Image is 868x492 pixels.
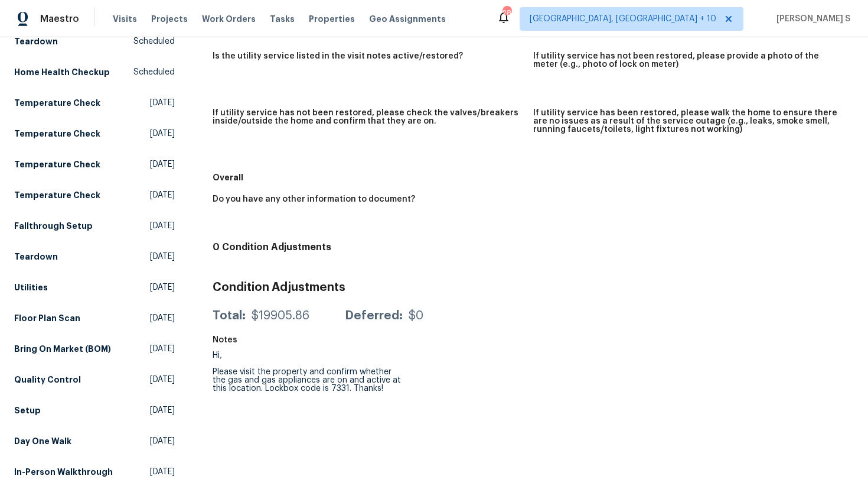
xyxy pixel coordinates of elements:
a: TeardownScheduled [14,31,175,52]
span: [DATE] [150,128,175,140]
span: Geo Assignments [369,13,446,25]
a: Setup[DATE] [14,400,175,421]
h5: Teardown [14,35,58,47]
a: In-Person Walkthrough[DATE] [14,461,175,483]
span: Projects [151,13,188,25]
a: Teardown[DATE] [14,246,175,267]
h5: Do you have any other information to document? [213,195,415,203]
span: [DATE] [150,97,175,109]
span: Scheduled [133,66,175,78]
a: Temperature Check[DATE] [14,92,175,114]
span: [DATE] [150,220,175,232]
h5: If utility service has not been restored, please check the valves/breakers inside/outside the hom... [213,109,524,125]
div: $0 [409,310,423,322]
span: Work Orders [202,13,256,25]
span: Maestro [40,13,79,25]
span: Scheduled [133,35,175,47]
a: Fallthrough Setup[DATE] [14,215,175,237]
h3: Condition Adjustments [213,281,854,293]
span: Properties [309,13,355,25]
h5: Temperature Check [14,97,100,109]
h5: Temperature Check [14,189,100,201]
h4: 0 Condition Adjustments [213,241,854,253]
span: [DATE] [150,374,175,386]
span: [DATE] [150,251,175,263]
span: [DATE] [150,281,175,293]
h5: In-Person Walkthrough [14,466,113,478]
a: Utilities[DATE] [14,277,175,298]
h5: Notes [213,336,237,344]
a: Bring On Market (BOM)[DATE] [14,338,175,360]
span: Visits [113,13,137,25]
a: Floor Plan Scan[DATE] [14,307,175,329]
div: $19905.86 [252,310,309,322]
h5: Quality Control [14,374,81,386]
span: [PERSON_NAME] S [772,13,850,25]
span: [DATE] [150,343,175,355]
div: Total: [213,310,246,322]
a: Temperature Check[DATE] [14,123,175,144]
h5: If utility service has not been restored, please provide a photo of the meter (e.g., photo of loc... [533,52,844,69]
h5: Teardown [14,251,58,263]
span: [DATE] [150,312,175,324]
h5: Utilities [14,281,48,293]
h5: Is the utility service listed in the visit notes active/restored? [213,52,463,60]
h5: If utility service has been restored, please walk the home to ensure there are no issues as a res... [533,109,844,134]
h5: Overall [213,171,854,183]
span: [DATE] [150,435,175,447]
span: [GEOGRAPHIC_DATA], [GEOGRAPHIC_DATA] + 10 [530,13,716,25]
h5: Fallthrough Setup [14,220,93,232]
div: Hi, Please visit the property and confirm whether the gas and gas appliances are on and active at... [213,351,405,393]
span: [DATE] [150,466,175,478]
span: [DATE] [150,404,175,416]
a: Temperature Check[DATE] [14,184,175,206]
span: [DATE] [150,158,175,170]
h5: Temperature Check [14,158,100,170]
h5: Setup [14,404,41,416]
h5: Temperature Check [14,128,100,140]
h5: Floor Plan Scan [14,312,80,324]
h5: Day One Walk [14,435,71,447]
div: Deferred: [345,310,403,322]
span: Tasks [270,15,295,23]
div: 280 [502,7,511,19]
a: Quality Control[DATE] [14,369,175,390]
a: Day One Walk[DATE] [14,430,175,452]
h5: Bring On Market (BOM) [14,343,111,355]
a: Home Health CheckupScheduled [14,61,175,83]
h5: Home Health Checkup [14,66,110,78]
span: [DATE] [150,189,175,201]
a: Temperature Check[DATE] [14,154,175,175]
